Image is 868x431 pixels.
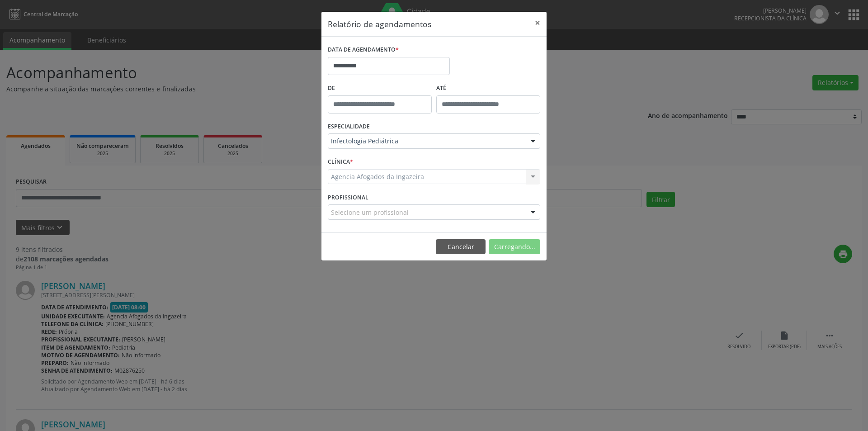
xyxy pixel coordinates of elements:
label: DATA DE AGENDAMENTO [328,43,399,57]
button: Close [528,12,547,34]
label: PROFISSIONAL [328,190,368,204]
button: Carregando... [489,239,540,255]
label: ATÉ [436,81,540,95]
label: ESPECIALIDADE [328,120,370,134]
span: Selecione um profissional [331,208,409,217]
span: Infectologia Pediátrica [331,137,522,146]
label: CLÍNICA [328,155,353,169]
label: De [328,81,432,95]
button: Cancelar [436,239,486,255]
h5: Relatório de agendamentos [328,18,431,30]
